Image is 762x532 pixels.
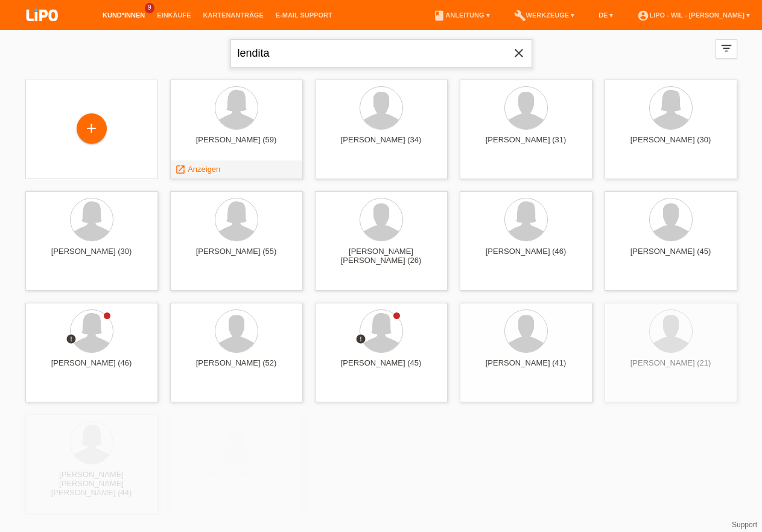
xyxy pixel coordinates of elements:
a: Kund*innen [97,11,151,19]
span: Anzeigen [188,165,220,174]
a: Kartenanträge [197,11,270,19]
div: [PERSON_NAME] (45) [325,358,438,378]
div: [PERSON_NAME] (34) [325,135,438,154]
i: launch [175,164,186,175]
a: launch Anzeigen [175,165,221,174]
i: error [355,334,366,344]
i: book [433,10,445,22]
i: close [512,46,526,60]
div: [PERSON_NAME] (31) [469,135,583,154]
div: [PERSON_NAME] (55) [180,247,293,266]
div: [PERSON_NAME] (30) [35,247,148,266]
i: account_circle [637,10,649,22]
div: [PERSON_NAME] (46) [469,247,583,266]
i: build [514,10,526,22]
a: LIPO pay [12,25,72,34]
div: [PERSON_NAME] (46) [35,358,148,378]
div: Zurückgewiesen [355,334,366,346]
a: DE ▾ [592,11,619,19]
i: error [66,334,77,344]
div: Kund*in hinzufügen [77,118,106,139]
a: bookAnleitung ▾ [427,11,495,19]
div: [PERSON_NAME] (52) [180,358,293,378]
div: [PERSON_NAME] (21) [614,358,728,378]
a: E-Mail Support [270,11,338,19]
a: Einkäufe [151,11,197,19]
div: [PERSON_NAME] [PERSON_NAME] [PERSON_NAME] (44) [35,470,148,492]
div: [PERSON_NAME] [PERSON_NAME] (26) [325,247,438,266]
a: account_circleLIPO - Wil - [PERSON_NAME] ▾ [631,11,756,19]
div: [PERSON_NAME] (41) [469,358,583,378]
div: [PERSON_NAME] (59) [180,135,293,154]
div: Zurückgewiesen [66,334,77,346]
i: filter_list [720,42,733,55]
div: [PERSON_NAME] (30) [614,135,728,154]
div: [PERSON_NAME] (45) [614,247,728,266]
a: Support [732,521,757,529]
a: buildWerkzeuge ▾ [508,11,581,19]
span: 9 [145,3,154,13]
div: [PERSON_NAME] (51) [180,470,293,489]
input: Suche... [230,39,532,68]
